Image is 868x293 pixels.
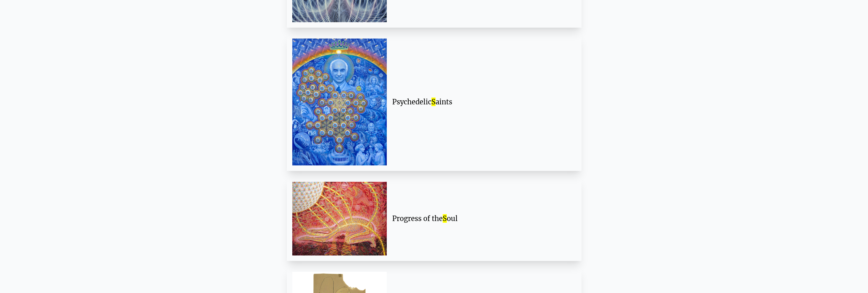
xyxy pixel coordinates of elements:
img: Psychedelic Saints [292,39,387,165]
div: Psychedelic aints [392,97,571,107]
div: Progress of the oul [392,214,571,223]
img: Progress of the Soul [292,182,387,255]
mark: S [431,98,436,106]
a: Psychedelic Saints PsychedelicSaints [287,33,582,171]
mark: S [443,214,447,223]
a: Progress of the Soul Progress of theSoul [287,176,582,261]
